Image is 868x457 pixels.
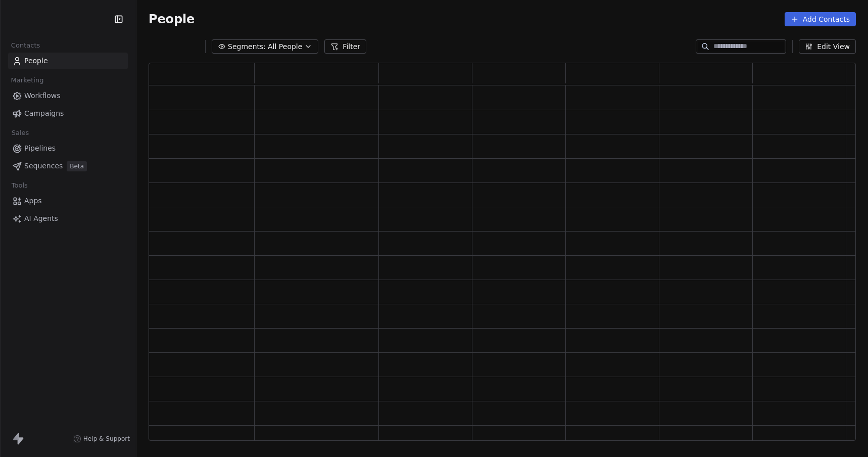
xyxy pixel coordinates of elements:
[67,161,87,171] span: Beta
[324,39,366,54] button: Filter
[24,108,64,119] span: Campaigns
[7,38,44,53] span: Contacts
[83,435,130,443] span: Help & Support
[24,196,42,206] span: Apps
[8,193,128,209] a: Apps
[24,90,61,101] span: Workflows
[8,87,128,104] a: Workflows
[7,73,48,88] span: Marketing
[73,435,130,443] a: Help & Support
[24,143,56,154] span: Pipelines
[8,140,128,157] a: Pipelines
[8,210,128,227] a: AI Agents
[799,39,856,54] button: Edit View
[7,125,33,141] span: Sales
[785,12,856,26] button: Add Contacts
[8,105,128,122] a: Campaigns
[24,56,48,66] span: People
[268,41,302,52] span: All People
[149,12,195,27] span: People
[228,41,266,52] span: Segments:
[8,158,128,174] a: SequencesBeta
[24,161,63,171] span: Sequences
[8,53,128,69] a: People
[7,178,32,193] span: Tools
[24,213,58,224] span: AI Agents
